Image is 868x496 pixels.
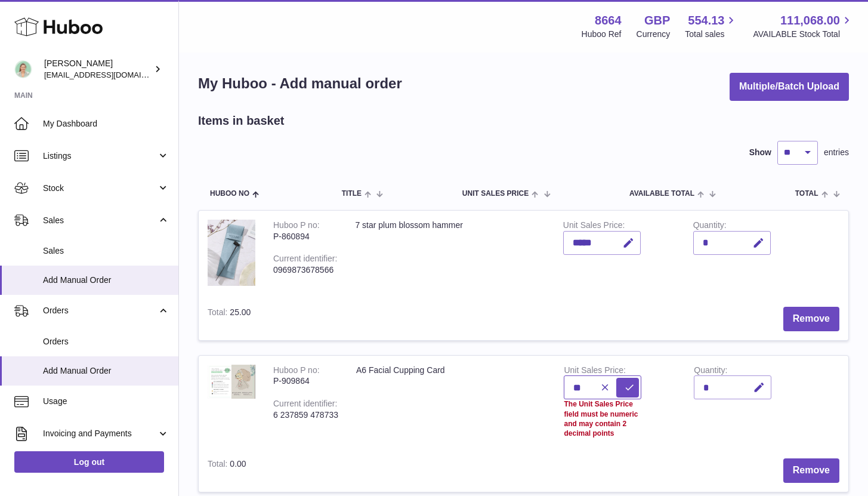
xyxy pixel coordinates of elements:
span: Title [342,190,362,198]
div: The Unit Sales Price field must be numeric and may contain 2 decimal points [564,399,641,438]
span: 0.00 [230,459,246,469]
strong: GBP [644,13,670,29]
span: AVAILABLE Total [629,190,694,198]
span: Invoicing and Payments [43,428,157,439]
div: 6 237859 478733 [273,409,338,421]
span: Unit Sales Price [462,190,529,198]
button: Multiple/Batch Upload [730,73,849,101]
a: 554.13 Total sales [685,13,738,40]
div: [PERSON_NAME] [44,58,152,81]
label: Quantity [693,220,727,233]
span: Total sales [685,29,738,40]
h2: Items in basket [198,113,285,129]
span: My Dashboard [43,118,169,130]
span: Stock [43,183,157,194]
div: Currency [637,29,671,40]
div: Current identifier [273,399,337,411]
img: A6 Facial Cupping Card [208,365,255,399]
span: Huboo no [210,190,249,198]
div: P-909864 [273,375,338,387]
span: Sales [43,245,169,257]
button: Remove [783,307,839,331]
a: 111,068.00 AVAILABLE Stock Total [753,13,854,40]
img: hello@thefacialcuppingexpert.com [14,60,32,78]
span: AVAILABLE Stock Total [753,29,854,40]
span: Orders [43,336,169,347]
span: [EMAIL_ADDRESS][DOMAIN_NAME] [44,70,175,79]
h1: My Huboo - Add manual order [198,74,402,93]
span: 25.00 [230,307,251,317]
span: Listings [43,150,157,162]
div: 0969873678566 [273,264,337,276]
span: Add Manual Order [43,275,169,286]
span: entries [824,147,849,158]
span: Total [795,190,818,198]
div: Huboo P no [273,365,320,378]
span: Usage [43,396,169,407]
img: 7 star plum blossom hammer [208,220,255,286]
label: Quantity [694,365,727,378]
td: A6 Facial Cupping Card [347,356,555,450]
label: Show [749,147,771,158]
div: Huboo P no [273,220,320,233]
label: Unit Sales Price [563,220,625,233]
label: Unit Sales Price [564,365,625,378]
div: Huboo Ref [582,29,622,40]
label: Total [208,307,230,320]
a: Log out [14,451,164,473]
label: Total [208,459,230,472]
div: Current identifier [273,254,337,266]
div: P-860894 [273,231,337,242]
span: Add Manual Order [43,365,169,377]
td: 7 star plum blossom hammer [346,211,554,298]
span: Orders [43,305,157,316]
span: 111,068.00 [780,13,840,29]
strong: 8664 [595,13,622,29]
button: Remove [783,458,839,483]
span: 554.13 [688,13,724,29]
span: Sales [43,215,157,226]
